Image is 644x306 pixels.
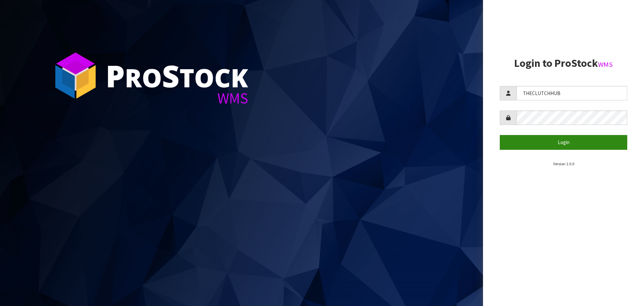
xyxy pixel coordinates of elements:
img: ProStock Cube [50,50,101,101]
span: S [162,55,179,96]
small: WMS [598,60,613,69]
div: ro tock [106,60,248,91]
div: WMS [106,91,248,106]
small: Version 1.0.0 [553,161,574,166]
span: P [106,55,125,96]
h2: Login to ProStock [500,57,627,69]
input: Username [517,86,627,100]
button: Login [500,135,627,149]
